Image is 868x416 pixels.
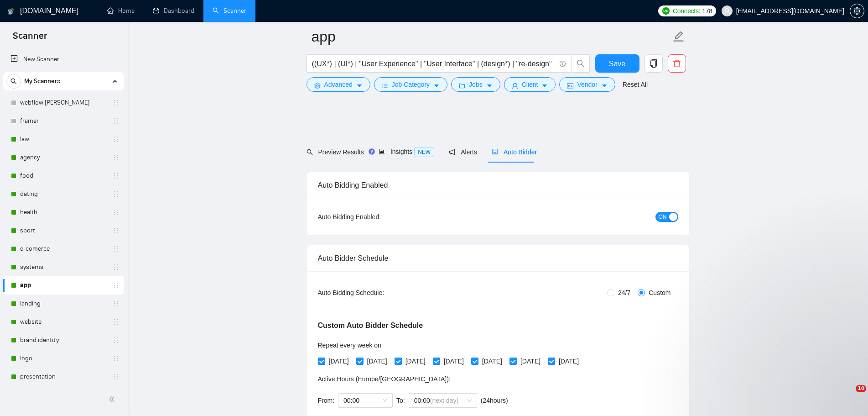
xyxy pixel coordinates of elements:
[153,7,194,15] a: dashboardDashboard
[702,6,712,16] span: 178
[673,6,700,16] span: Connects:
[414,147,434,157] span: NEW
[392,79,430,90] span: Job Category
[20,331,107,349] a: brand identity
[567,82,573,89] span: idcard
[440,356,468,366] span: [DATE]
[318,375,451,383] span: Active Hours ( Europe/[GEOGRAPHIC_DATA] ):
[20,276,107,295] a: app
[379,148,434,155] span: Insights
[850,7,864,15] a: setting
[3,50,124,68] li: New Scanner
[20,130,107,148] a: law
[522,79,538,90] span: Client
[112,300,120,307] span: holder
[8,4,14,19] img: logo
[512,82,518,89] span: user
[318,288,438,298] div: Auto Bidding Schedule:
[433,82,440,89] span: caret-down
[20,203,107,221] a: health
[112,337,120,344] span: holder
[20,368,107,386] a: presentation
[560,61,566,67] span: info-circle
[112,263,120,271] span: holder
[668,59,686,68] span: delete
[459,82,465,89] span: folder
[112,245,120,253] span: holder
[318,172,678,198] div: Auto Bidding Enabled
[601,82,608,89] span: caret-down
[486,82,493,89] span: caret-down
[449,149,455,155] span: notification
[112,373,120,380] span: holder
[107,7,135,15] a: homeHome
[402,356,429,366] span: [DATE]
[307,77,370,92] button: settingAdvancedcaret-down
[20,185,107,203] a: dating
[20,112,107,130] a: framer
[449,148,477,156] span: Alerts
[396,397,405,404] span: To:
[314,82,321,89] span: setting
[112,227,120,234] span: holder
[20,167,107,185] a: food
[577,79,597,90] span: Vendor
[430,397,458,404] span: (next day)
[112,154,120,161] span: holder
[559,77,615,92] button: idcardVendorcaret-down
[645,59,662,68] span: copy
[112,172,120,179] span: holder
[112,99,120,106] span: holder
[20,240,107,258] a: e-comerce
[20,221,107,240] a: sport
[614,288,634,298] span: 24/7
[368,147,376,156] div: Tooltip anchor
[492,148,537,156] span: Auto Bidder
[318,342,381,349] span: Repeat every week on
[451,77,500,92] button: folderJobscaret-down
[724,8,730,14] span: user
[20,94,107,112] a: webflow [PERSON_NAME]
[213,7,246,15] a: searchScanner
[318,320,423,331] h5: Custom Auto Bidder Schedule
[112,190,120,198] span: holder
[325,356,353,366] span: [DATE]
[481,397,508,404] span: ( 24 hours)
[645,54,663,73] button: copy
[850,4,864,18] button: setting
[307,149,313,155] span: search
[343,394,387,407] span: 00:00
[469,79,483,90] span: Jobs
[312,25,671,48] input: Scanner name...
[307,148,364,156] span: Preview Results
[504,77,556,92] button: userClientcaret-down
[112,318,120,326] span: holder
[24,72,60,90] span: My Scanners
[112,355,120,362] span: holder
[112,209,120,216] span: holder
[517,356,544,366] span: [DATE]
[324,79,353,90] span: Advanced
[572,59,589,68] span: search
[318,212,438,222] div: Auto Bidding Enabled:
[856,385,866,392] span: 10
[318,245,678,271] div: Auto Bidder Schedule
[112,136,120,143] span: holder
[10,50,117,68] a: New Scanner
[645,288,674,298] span: Custom
[312,58,556,69] input: Search Freelance Jobs...
[7,78,21,84] span: search
[609,58,625,69] span: Save
[623,79,648,90] a: Reset All
[659,212,667,222] span: ON
[668,54,686,73] button: delete
[20,148,107,167] a: agency
[374,77,447,92] button: barsJob Categorycaret-down
[6,74,21,89] button: search
[572,54,590,73] button: search
[837,385,859,407] iframe: Intercom live chat
[478,356,506,366] span: [DATE]
[20,295,107,313] a: landing
[20,258,107,276] a: systems
[109,395,118,404] span: double-left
